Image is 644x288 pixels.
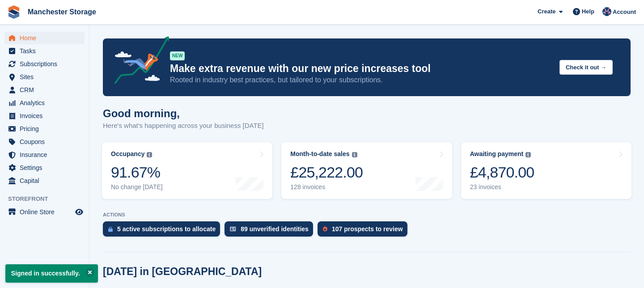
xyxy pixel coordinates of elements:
div: £25,222.00 [290,163,363,182]
span: Create [538,7,555,16]
img: active_subscription_to_allocate_icon-d502201f5373d7db506a760aba3b589e785aa758c864c3986d89f69b8ff3... [108,226,113,232]
span: Storefront [8,195,89,203]
a: menu [4,32,85,44]
p: Make extra revenue with our new price increases tool [170,62,552,75]
a: Month-to-date sales £25,222.00 128 invoices [281,142,452,199]
a: menu [4,136,85,148]
span: Online Store [20,206,73,218]
span: Help [582,7,594,16]
span: Sites [20,71,73,83]
div: 5 active subscriptions to allocate [117,225,216,233]
a: 107 prospects to review [318,221,412,241]
span: Analytics [20,97,73,109]
h1: Good morning, [103,107,264,119]
a: menu [4,84,85,96]
a: menu [4,148,85,161]
span: Pricing [20,123,73,135]
span: Invoices [20,110,73,122]
span: Tasks [20,45,73,57]
p: Here's what's happening across your business [DATE] [103,121,264,131]
span: Settings [20,161,73,174]
div: Occupancy [111,150,144,158]
div: 23 invoices [470,183,534,191]
a: menu [4,161,85,174]
a: 89 unverified identities [225,221,318,241]
div: £4,870.00 [470,163,534,182]
a: menu [4,123,85,135]
span: Insurance [20,148,73,161]
div: 128 invoices [290,183,363,191]
div: Awaiting payment [470,150,524,158]
a: Awaiting payment £4,870.00 23 invoices [461,142,631,199]
span: Subscriptions [20,58,73,70]
span: Coupons [20,136,73,148]
img: verify_identity-adf6edd0f0f0b5bbfe63781bf79b02c33cf7c696d77639b501bdc392416b5a36.svg [230,226,236,232]
a: Manchester Storage [24,4,100,19]
img: price-adjustments-announcement-icon-8257ccfd72463d97f412b2fc003d46551f7dbcb40ab6d574587a9cd5c0d94... [107,36,169,87]
img: icon-info-grey-7440780725fd019a000dd9b08b2336e03edf1995a4989e88bcd33f0948082b44.svg [525,152,531,157]
img: icon-info-grey-7440780725fd019a000dd9b08b2336e03edf1995a4989e88bcd33f0948082b44.svg [352,152,357,157]
span: Home [20,32,73,44]
img: icon-info-grey-7440780725fd019a000dd9b08b2336e03edf1995a4989e88bcd33f0948082b44.svg [147,152,152,157]
a: 5 active subscriptions to allocate [103,221,225,241]
a: menu [4,58,85,70]
img: prospect-51fa495bee0391a8d652442698ab0144808aea92771e9ea1ae160a38d050c398.svg [323,226,327,232]
img: stora-icon-8386f47178a22dfd0bd8f6a31ec36ba5ce8667c1dd55bd0f319d3a0aa187defe.svg [7,5,21,19]
a: menu [4,206,85,218]
div: 91.67% [111,163,163,182]
div: Month-to-date sales [290,150,349,158]
div: 89 unverified identities [241,225,309,233]
a: menu [4,71,85,83]
p: Signed in successfully. [5,264,98,283]
span: CRM [20,84,73,96]
a: Preview store [74,207,85,217]
div: NEW [170,51,185,60]
h2: [DATE] in [GEOGRAPHIC_DATA] [103,266,262,278]
a: menu [4,110,85,122]
a: Occupancy 91.67% No change [DATE] [102,142,272,199]
button: Check it out → [559,60,613,75]
a: menu [4,174,85,187]
a: menu [4,97,85,109]
div: No change [DATE] [111,183,163,191]
p: ACTIONS [103,212,631,218]
a: menu [4,45,85,57]
div: 107 prospects to review [332,225,403,233]
span: Account [613,8,636,17]
p: Rooted in industry best practices, but tailored to your subscriptions. [170,75,552,85]
span: Capital [20,174,73,187]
